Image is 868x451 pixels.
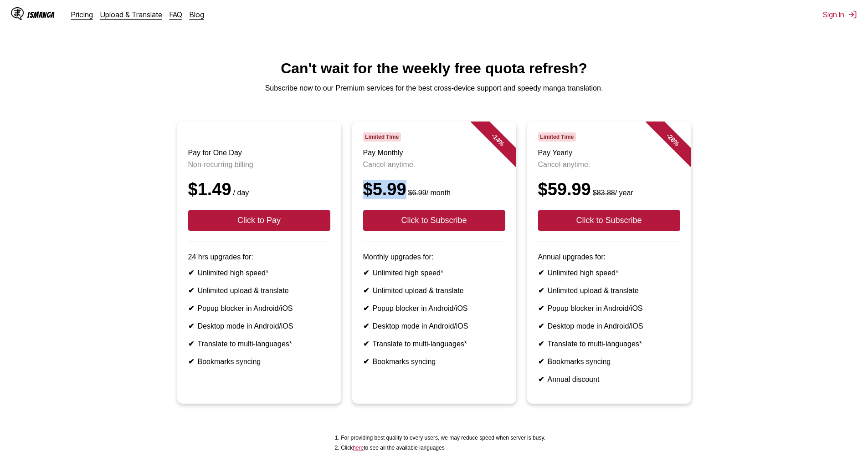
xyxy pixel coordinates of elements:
[363,180,505,199] div: $5.99
[188,358,194,365] b: ✔
[188,322,330,330] li: Desktop mode in Android/iOS
[538,269,680,277] li: Unlimited high speed*
[188,286,330,295] li: Unlimited upload & translate
[188,322,194,330] b: ✔
[538,287,544,294] b: ✔
[538,375,680,384] li: Annual discount
[188,161,330,169] p: Non-recurring billing
[11,7,24,20] img: IsManga Logo
[363,210,505,231] button: Click to Subscribe
[470,112,525,167] div: - 14 %
[593,189,615,197] s: $83.88
[188,253,330,261] p: 24 hrs upgrades for:
[363,340,505,348] li: Translate to multi-languages*
[538,322,680,330] li: Desktop mode in Android/iOS
[188,210,330,231] button: Click to Pay
[538,340,680,348] li: Translate to multi-languages*
[645,112,700,167] div: - 28 %
[538,340,544,348] b: ✔
[353,445,364,451] a: Available languages
[363,357,505,366] li: Bookmarks syncing
[538,269,544,277] b: ✔
[188,340,330,348] li: Translate to multi-languages*
[538,304,680,313] li: Popup blocker in Android/iOS
[538,149,680,157] h3: Pay Yearly
[188,340,194,348] b: ✔
[7,60,861,77] h1: Can't wait for the weekly free quota refresh?
[169,10,182,19] a: FAQ
[11,7,71,22] a: IsManga LogoIsManga
[538,304,544,312] b: ✔
[363,287,369,294] b: ✔
[100,10,162,19] a: Upload & Translate
[188,269,194,277] b: ✔
[363,253,505,261] p: Monthly upgrades for:
[363,304,505,313] li: Popup blocker in Android/iOS
[363,358,369,365] b: ✔
[188,180,330,199] div: $1.49
[538,210,680,231] button: Click to Subscribe
[71,10,93,19] a: Pricing
[363,269,505,277] li: Unlimited high speed*
[363,161,505,169] p: Cancel anytime.
[538,286,680,295] li: Unlimited upload & translate
[363,322,369,330] b: ✔
[408,189,426,197] s: $6.99
[188,269,330,277] li: Unlimited high speed*
[188,287,194,294] b: ✔
[363,132,401,142] span: Limited Time
[188,304,330,313] li: Popup blocker in Android/iOS
[190,10,204,19] a: Blog
[591,189,633,197] small: / year
[538,180,680,199] div: $59.99
[7,84,861,92] p: Subscribe now to our Premium services for the best cross-device support and speedy manga translat...
[188,304,194,312] b: ✔
[538,132,576,142] span: Limited Time
[188,149,330,157] h3: Pay for One Day
[538,357,680,366] li: Bookmarks syncing
[363,286,505,295] li: Unlimited upload & translate
[188,357,330,366] li: Bookmarks syncing
[363,149,505,157] h3: Pay Monthly
[406,189,451,197] small: / month
[538,322,544,330] b: ✔
[27,10,55,19] div: IsManga
[538,253,680,261] p: Annual upgrades for:
[823,10,857,19] button: Sign In
[363,304,369,312] b: ✔
[341,445,545,451] li: Click to see all the available languages
[363,269,369,277] b: ✔
[538,358,544,365] b: ✔
[848,10,857,19] img: Sign out
[231,189,249,197] small: / day
[538,161,680,169] p: Cancel anytime.
[538,375,544,383] b: ✔
[363,322,505,330] li: Desktop mode in Android/iOS
[341,435,545,441] li: For providing best quality to every users, we may reduce speed when server is busy.
[363,340,369,348] b: ✔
